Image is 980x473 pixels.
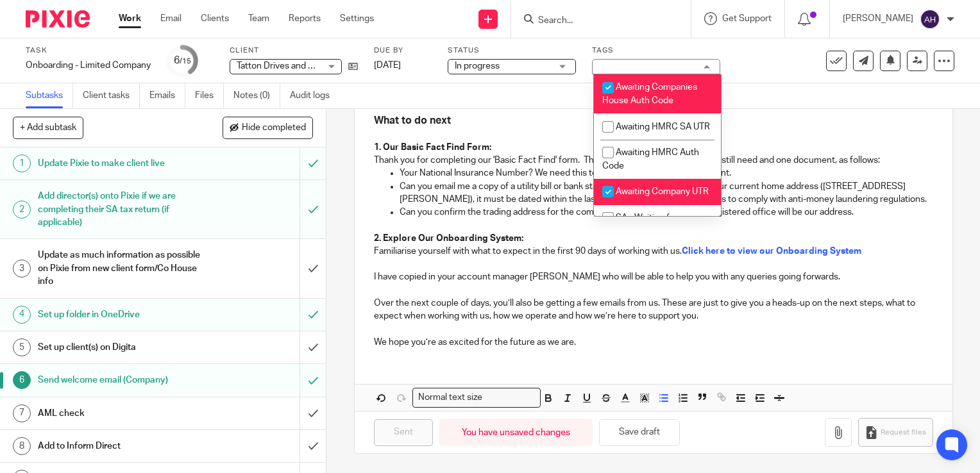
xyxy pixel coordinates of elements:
[722,14,772,23] span: Get Support
[374,61,401,70] span: [DATE]
[237,62,348,71] span: Tatton Drives and Patios Ltd
[13,201,31,219] div: 2
[374,297,933,323] p: Over the next couple of days, you’ll also be getting a few emails from us. These are just to give...
[13,371,31,389] div: 6
[487,391,533,404] input: Search for option
[119,12,141,25] a: Work
[374,336,933,349] p: We hope you’re as excited for the future as we are.
[537,15,652,27] input: Search
[38,305,204,324] h1: Set up folder in OneDrive
[38,187,204,232] h1: Add director(s) onto Pixie if we are completing their SA tax return (if applicable)
[374,115,451,126] strong: What to do next
[248,12,269,25] a: Team
[289,12,321,25] a: Reports
[374,270,933,283] p: I have copied in your account manager [PERSON_NAME] who will be able to help you with any queries...
[13,260,31,278] div: 3
[201,12,229,25] a: Clients
[592,46,720,56] label: Tags
[26,59,151,72] div: Onboarding - Limited Company
[230,46,358,56] label: Client
[412,388,541,408] div: Search for option
[233,83,280,108] a: Notes (0)
[290,83,339,108] a: Audit logs
[38,338,204,357] h1: Set up client(s) on Digita
[13,404,31,422] div: 7
[26,46,151,56] label: Task
[38,154,204,173] h1: Update Pixie to make client live
[455,62,500,71] span: In progress
[374,419,433,447] input: Sent
[616,187,709,196] span: Awaiting Company UTR
[616,122,710,131] span: Awaiting HMRC SA UTR
[13,306,31,324] div: 4
[599,419,680,447] button: Save draft
[400,206,933,219] p: Can you confirm the trading address for the company please? As agreed, the registered office will...
[602,148,699,170] span: Awaiting HMRC Auth Code
[13,117,83,138] button: + Add subtask
[149,83,185,108] a: Emails
[13,154,31,172] div: 1
[13,338,31,356] div: 5
[13,437,31,455] div: 8
[374,154,933,167] p: Thank you for completing our 'Basic Fact Find' form. There is some information that we still need...
[448,46,576,56] label: Status
[38,436,204,456] h1: Add to Inform Direct
[858,418,933,447] button: Request files
[881,427,926,438] span: Request files
[602,83,697,105] span: Awaiting Companies House Auth Code
[682,247,861,256] a: Click here to view our Onboarding System
[26,83,73,108] a: Subtasks
[843,12,913,25] p: [PERSON_NAME]
[26,10,90,28] img: Pixie
[602,213,707,236] span: SA - Waiting for checklist to be completed
[400,180,933,206] p: Can you email me a copy of a utility bill or bank statement addressed to you at your current home...
[374,245,933,258] p: Familiarise yourself with what to expect in the first 90 days of working with us.
[242,123,306,133] span: Hide completed
[416,391,486,404] span: Normal text size
[920,9,940,29] img: svg%3E
[38,404,204,423] h1: AML check
[38,370,204,390] h1: Send welcome email (Company)
[400,167,933,179] p: Your National Insurance Number? We need this to register you for self-assessment.
[83,83,140,108] a: Client tasks
[374,46,432,56] label: Due by
[383,143,491,152] strong: Our Basic Fact Find Form:
[374,234,523,243] strong: 2. Explore Our Onboarding System:
[174,53,191,68] div: 6
[160,12,182,25] a: Email
[439,419,593,446] div: You have unsaved changes
[180,58,191,65] small: /15
[374,143,381,152] strong: 1.
[223,117,313,138] button: Hide completed
[340,12,374,25] a: Settings
[38,245,204,291] h1: Update as much information as possible on Pixie from new client form/Co House info
[195,83,224,108] a: Files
